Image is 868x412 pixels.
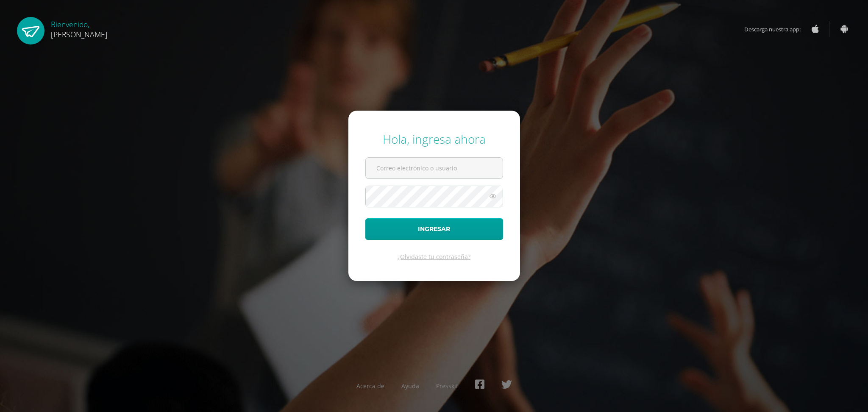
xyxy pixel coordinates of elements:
span: [PERSON_NAME] [51,29,108,39]
button: Ingresar [365,218,503,240]
span: Descarga nuestra app: [744,21,809,37]
a: Acerca de [356,382,384,390]
a: Ayuda [401,382,419,390]
a: Presskit [436,382,458,390]
div: Bienvenido, [51,17,108,39]
div: Hola, ingresa ahora [365,131,503,147]
input: Correo electrónico o usuario [366,158,503,178]
a: ¿Olvidaste tu contraseña? [398,253,470,261]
